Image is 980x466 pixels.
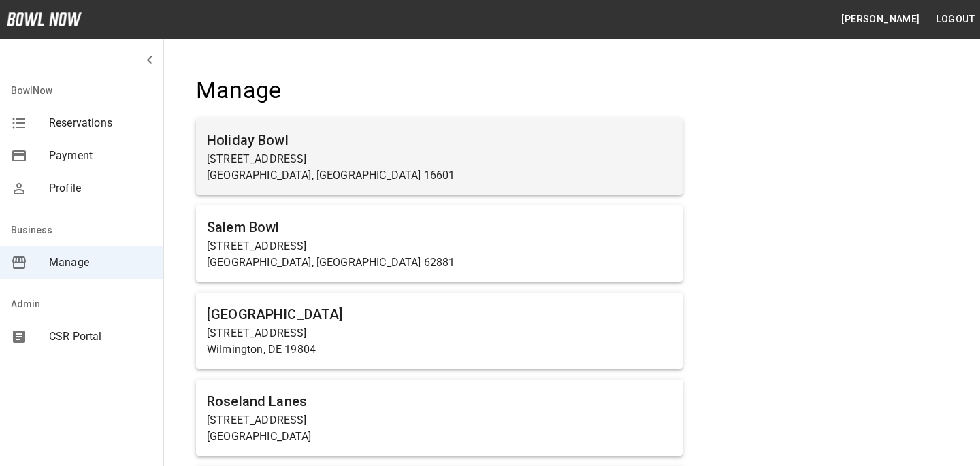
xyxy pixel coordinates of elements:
p: Wilmington, DE 19804 [207,342,672,358]
p: [GEOGRAPHIC_DATA], [GEOGRAPHIC_DATA] 16601 [207,167,672,184]
p: [GEOGRAPHIC_DATA] [207,429,672,445]
span: Profile [49,180,152,197]
h6: [GEOGRAPHIC_DATA] [207,303,672,325]
p: [STREET_ADDRESS] [207,325,672,342]
button: Logout [931,7,980,32]
h6: Salem Bowl [207,216,672,238]
h6: Holiday Bowl [207,129,672,151]
p: [GEOGRAPHIC_DATA], [GEOGRAPHIC_DATA] 62881 [207,254,672,271]
span: Reservations [49,115,152,131]
h6: Roseland Lanes [207,390,672,412]
img: logo [7,12,82,26]
span: Manage [49,254,152,271]
button: [PERSON_NAME] [836,7,925,32]
span: Payment [49,148,152,164]
h4: Manage [196,76,683,105]
span: CSR Portal [49,329,152,345]
p: [STREET_ADDRESS] [207,238,672,254]
p: [STREET_ADDRESS] [207,151,672,167]
p: [STREET_ADDRESS] [207,412,672,429]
